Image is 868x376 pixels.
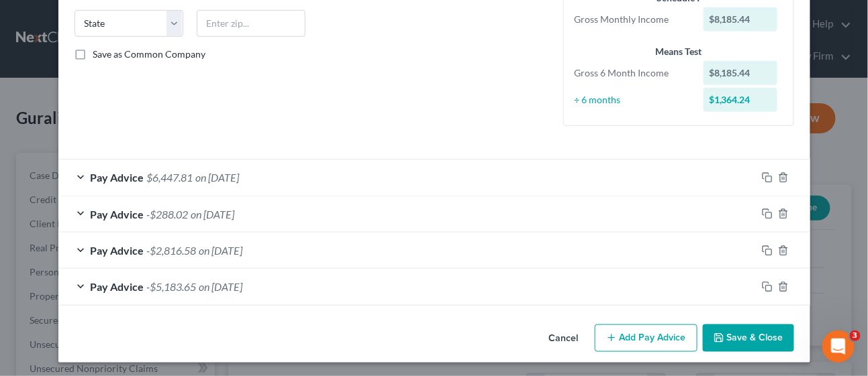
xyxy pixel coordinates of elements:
[147,208,189,221] span: -$288.02
[91,244,144,257] span: Pay Advice
[199,244,243,257] span: on [DATE]
[91,208,144,221] span: Pay Advice
[197,10,305,37] input: Enter zip...
[704,61,777,85] div: $8,185.44
[91,171,144,184] span: Pay Advice
[850,330,861,341] span: 3
[568,66,697,80] div: Gross 6 Month Income
[568,13,697,26] div: Gross Monthly Income
[196,171,240,184] span: on [DATE]
[191,208,235,221] span: on [DATE]
[575,45,783,58] div: Means Test
[703,324,794,353] button: Save & Close
[91,280,144,293] span: Pay Advice
[199,280,243,293] span: on [DATE]
[822,330,855,363] iframe: Intercom live chat
[147,280,197,293] span: -$5,183.65
[93,48,206,60] span: Save as Common Company
[538,326,589,353] button: Cancel
[568,93,697,107] div: ÷ 6 months
[147,244,197,257] span: -$2,816.58
[595,324,697,353] button: Add Pay Advice
[704,88,777,112] div: $1,364.24
[147,171,193,184] span: $6,447.81
[704,7,777,32] div: $8,185.44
